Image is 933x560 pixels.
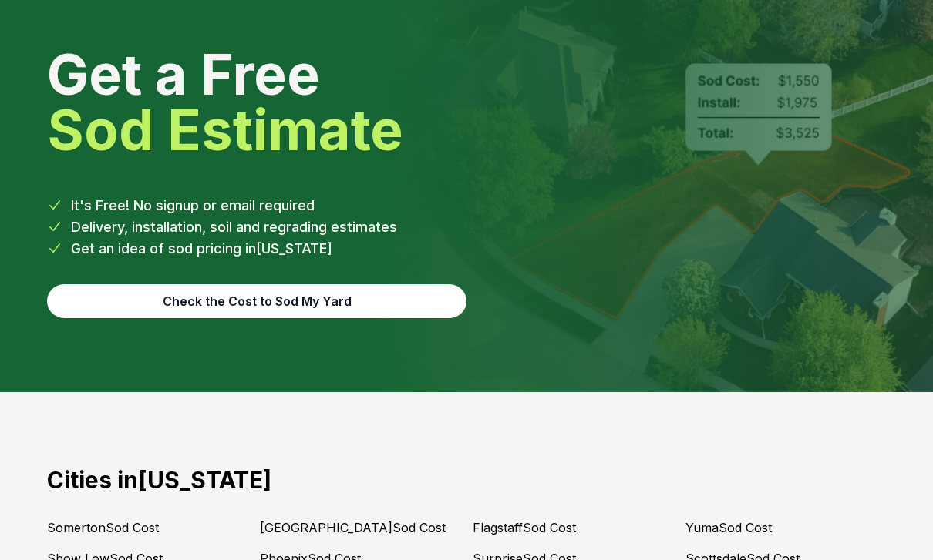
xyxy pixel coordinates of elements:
a: YumaSod Cost [685,520,772,535]
li: Delivery, installation, soil and regrading estimates [47,216,886,238]
a: SomertonSod Cost [47,520,159,535]
li: It's Free! No signup or email required [47,195,886,216]
strong: Sod Estimate [47,96,403,163]
a: [GEOGRAPHIC_DATA]Sod Cost [260,520,446,535]
button: Check the Cost to Sod My Yard [47,284,466,318]
p: Get a Free [47,47,886,158]
a: FlagstaffSod Cost [473,520,576,535]
li: Get an idea of sod pricing in [US_STATE] [47,238,886,260]
h2: Cities in [US_STATE] [47,466,886,494]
